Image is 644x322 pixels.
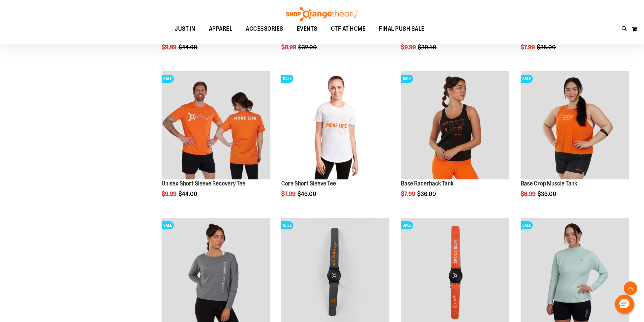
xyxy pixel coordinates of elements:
span: $8.99 [281,44,297,51]
span: JUST IN [175,21,195,36]
span: SALE [521,75,533,83]
span: SALE [401,75,413,83]
span: ACCESSORIES [246,21,283,36]
span: $7.99 [521,44,536,51]
span: $36.00 [417,191,437,197]
button: Hello, have a question? Let’s chat. [615,295,634,314]
div: product [398,68,512,215]
span: SALE [281,221,293,229]
span: $32.00 [298,44,318,51]
a: APPAREL [202,21,239,37]
div: product [517,68,632,215]
button: Back To Top [624,281,637,295]
span: $39.50 [418,44,437,51]
span: $35.00 [537,44,557,51]
span: $9.99 [162,191,177,197]
a: Unisex Short Sleeve Recovery Tee [162,180,245,187]
a: ACCESSORIES [239,21,290,37]
span: $6.99 [521,191,536,197]
a: Product image for Base Crop Muscle TankSALE [521,71,629,180]
span: $44.00 [178,44,198,51]
img: Product image for Base Racerback Tank [401,71,509,179]
a: Base Crop Muscle Tank [521,180,577,187]
a: FINAL PUSH SALE [372,21,431,36]
span: SALE [401,221,413,229]
span: FINAL PUSH SALE [379,21,425,36]
span: $7.99 [401,191,416,197]
span: SALE [162,221,174,229]
span: SALE [281,75,293,83]
img: Product image for Base Crop Muscle Tank [521,71,629,179]
a: Core Short Sleeve Tee [281,180,336,187]
span: SALE [162,75,174,83]
span: EVENTS [297,21,317,36]
span: $44.00 [178,191,198,197]
a: Product image for Base Racerback TankSALE [401,71,509,180]
a: JUST IN [168,21,202,37]
div: product [278,68,393,215]
span: $36.00 [538,191,557,197]
span: $7.99 [281,191,296,197]
span: OTF AT HOME [331,21,366,36]
img: Shop Orangetheory [285,7,359,21]
span: $9.99 [401,44,417,51]
span: $9.99 [162,44,177,51]
a: OTF AT HOME [324,21,373,37]
img: Product image for Unisex Short Sleeve Recovery Tee [162,71,270,179]
div: product [158,68,273,215]
a: Product image for Core Short Sleeve TeeSALE [281,71,389,180]
a: EVENTS [290,21,324,37]
span: $46.00 [297,191,317,197]
span: APPAREL [209,21,233,36]
span: SALE [521,221,533,229]
a: Base Racerback Tank [401,180,453,187]
a: Product image for Unisex Short Sleeve Recovery TeeSALE [162,71,270,180]
img: Product image for Core Short Sleeve Tee [281,71,389,179]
